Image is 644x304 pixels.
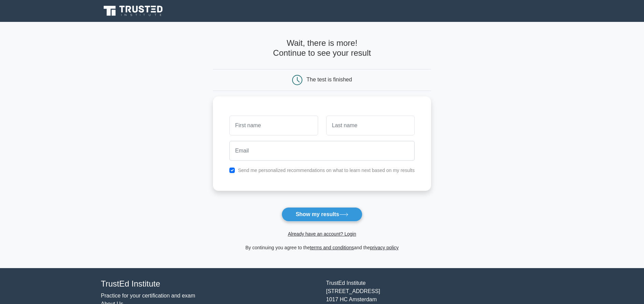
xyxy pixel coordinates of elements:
a: privacy policy [370,245,399,250]
h4: Wait, there is more! Continue to see your result [213,38,431,58]
h4: TrustEd Institute [101,279,318,289]
a: Already have an account? Login [288,231,356,237]
input: First name [229,116,318,135]
input: Email [229,141,415,161]
button: Show my results [282,207,362,222]
input: Last name [326,116,415,135]
label: Send me personalized recommendations on what to learn next based on my results [238,168,415,173]
a: Practice for your certification and exam [101,293,196,299]
div: The test is finished [306,77,352,82]
div: By continuing you agree to the and the [209,243,435,252]
a: terms and conditions [310,245,354,250]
